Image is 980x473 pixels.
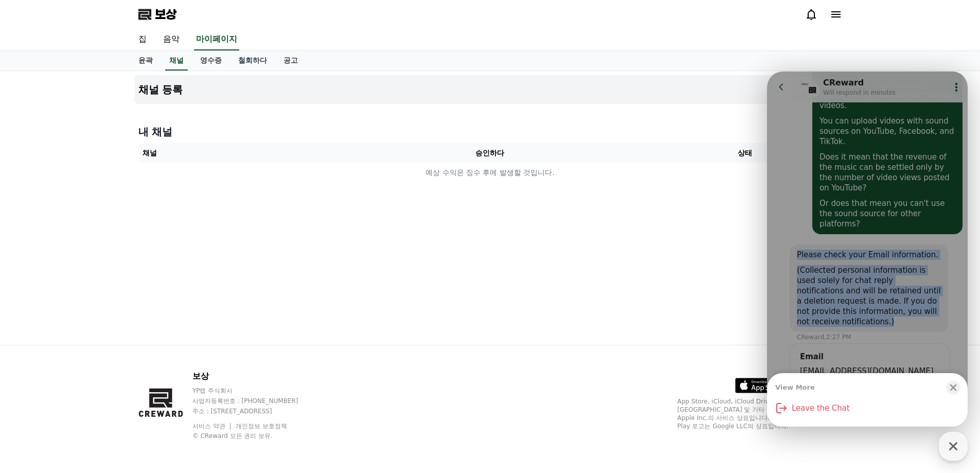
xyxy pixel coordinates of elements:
[155,29,188,50] a: 음악
[767,72,968,427] iframe: Channel chat
[196,34,237,44] font: 마이페이지
[475,149,504,157] font: 승인하다
[134,75,846,104] button: 채널 등록
[130,29,155,50] a: 집
[192,423,225,430] font: 서비스 약관
[138,6,176,23] a: 보상
[738,149,752,157] font: 상태
[236,423,287,430] a: 개인정보 보호정책
[192,397,298,405] font: 사업자등록번호 : [PHONE_NUMBER]
[192,408,272,415] font: 주소 : [STREET_ADDRESS]
[678,398,838,430] font: App Store, iCloud, iCloud Drive, iTunes Store는 [GEOGRAPHIC_DATA] 및 기타 국가와 지역에 등록된 Apple Inc.의 서비스...
[192,371,209,381] font: 보상
[192,432,273,440] font: © CReward 모든 권리 보유.
[138,34,147,44] font: 집
[130,51,161,71] a: 윤곽
[192,51,230,71] a: 영수증
[163,34,180,44] font: 음악
[155,7,176,22] font: 보상
[275,51,306,71] a: 공고
[283,56,298,64] font: 공고
[238,56,267,64] font: 철회하다
[138,83,183,96] font: 채널 등록
[192,387,233,394] font: YP랩 주식회사
[425,168,555,177] font: 예상 수익은 징수 후에 발생할 것입니다.
[138,126,173,138] font: 내 채널
[230,51,275,71] a: 철회하다
[165,51,188,71] a: 채널
[192,423,233,430] a: 서비스 약관
[138,56,153,64] font: 윤곽
[169,56,184,64] font: 채널
[194,29,239,50] a: 마이페이지
[142,149,157,157] font: 채널
[200,56,222,64] font: 영수증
